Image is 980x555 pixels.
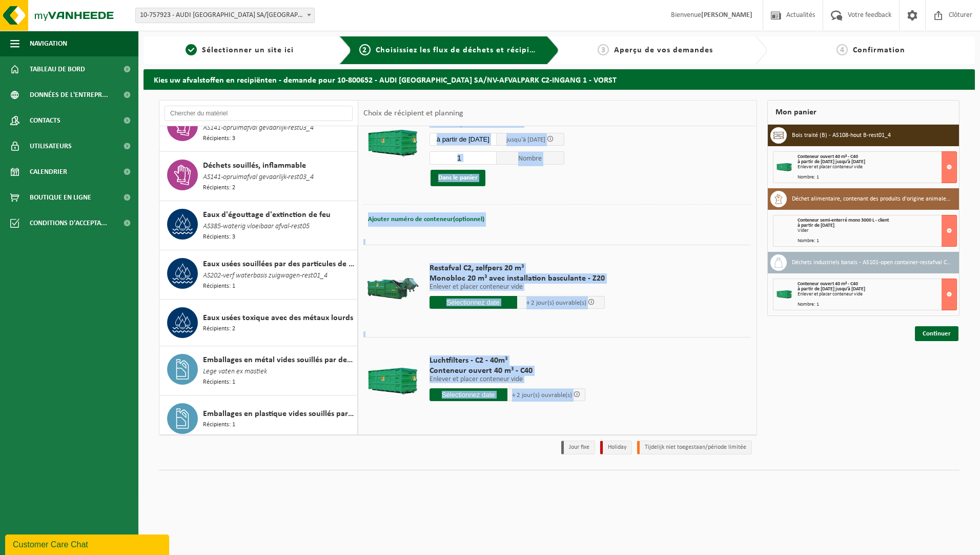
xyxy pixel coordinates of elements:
[506,136,545,143] span: jusqu'à [DATE]
[159,346,358,395] button: Emballages en métal vides souillés par des substances dangereuses Lege vaten ex mastiek Récipient...
[203,354,355,366] span: Emballages en métal vides souillés par des substances dangereuses
[144,69,975,89] h2: Kies uw afvalstoffen en recipiënten - demande pour 10-800652 - AUDI [GEOGRAPHIC_DATA] SA/NV-AFVAL...
[600,441,632,454] li: Holiday
[203,232,235,242] span: Récipients: 3
[561,441,595,454] li: Jour fixe
[203,134,235,144] span: Récipients: 3
[159,300,358,346] button: Eaux usées toxique avec des métaux lourds Récipients: 2
[836,44,848,55] span: 4
[30,82,108,108] span: Données de l'entrepr...
[798,159,865,165] strong: à partir de [DATE] jusqu'à [DATE]
[30,210,107,236] span: Conditions d'accepta...
[186,44,197,55] span: 1
[798,217,889,223] span: Conteneur semi-enterré mono 3000 L - client
[767,100,960,125] div: Mon panier
[30,108,60,133] span: Contacts
[430,284,605,291] p: Enlever et placer conteneur vide
[431,170,485,186] button: Dans le panier
[203,324,235,334] span: Récipients: 2
[798,292,957,297] div: Enlever et placer conteneur vide
[30,185,91,210] span: Boutique en ligne
[798,286,865,292] strong: à partir de [DATE] jusqu'à [DATE]
[203,312,353,324] span: Eaux usées toxique avec des métaux lourds
[203,270,328,282] span: AS202-verf waterbasis zuigwagen-rest01_4
[430,273,605,284] span: Monobloc 20 m³ avec installation basculante - Z20
[526,300,586,306] span: + 2 jour(s) ouvrable(s)
[203,183,235,193] span: Récipients: 2
[159,103,358,152] button: Déchets souillés par différents déchets dangereux AS141-opruimafval gevaarlijk-rest03_4 Récipient...
[30,31,67,56] span: Navigation
[430,133,497,146] input: Sélectionnez date
[430,376,585,383] p: Enlever et placer conteneur vide
[358,101,468,126] div: Choix de récipient et planning
[203,160,306,172] span: Déchets souillés, inflammable
[598,44,609,55] span: 3
[798,165,957,170] div: Enlever et placer conteneur vide
[430,296,517,309] input: Sélectionnez date
[792,191,952,207] h3: Déchet alimentaire, contenant des produits d'origine animale, non emballé, catégorie 3 - AS146-ke...
[798,175,957,180] div: Nombre: 1
[798,223,834,228] strong: à partir de [DATE]
[915,326,958,341] a: Continuer
[853,46,905,54] span: Confirmation
[159,201,358,250] button: Eaux d'égouttage d'extinction de feu AS385-waterig vloeibaar afval-rest05 Récipients: 3
[202,46,294,54] span: Sélectionner un site ici
[512,392,572,399] span: + 2 jour(s) ouvrable(s)
[430,388,507,401] input: Sélectionnez date
[798,154,858,160] span: Conteneur ouvert 40 m³ - C40
[203,282,235,291] span: Récipients: 1
[798,228,957,233] div: Vider
[203,209,331,221] span: Eaux d'égouttage d'extinction de feu
[203,366,267,378] span: Lege vaten ex mastiek
[368,216,484,223] span: Ajouter numéro de conteneur(optionnel)
[136,8,314,23] span: 10-757923 - AUDI BRUSSELS SA/NV - VORST
[430,355,585,366] span: Luchtfilters - C2 - 40m³
[165,106,353,121] input: Chercher du matériel
[497,151,564,165] span: Nombre
[203,408,355,420] span: Emballages en plastique vides souillés par des substances dangereuses
[159,395,358,442] button: Emballages en plastique vides souillés par des substances dangereuses Récipients: 1
[159,152,358,201] button: Déchets souillés, inflammable AS141-opruimafval gevaarlijk-rest03_4 Récipients: 2
[30,133,72,159] span: Utilisateurs
[203,172,314,183] span: AS141-opruimafval gevaarlijk-rest03_4
[30,159,67,185] span: Calendrier
[203,420,235,430] span: Récipients: 1
[149,44,331,56] a: 1Sélectionner un site ici
[430,263,605,273] span: Restafval C2, zelfpers 20 m³
[376,46,546,54] span: Choisissiez les flux de déchets et récipients
[798,239,957,244] div: Nombre: 1
[798,302,957,307] div: Nombre: 1
[430,366,585,376] span: Conteneur ouvert 40 m³ - C40
[367,212,485,227] button: Ajouter numéro de conteneur(optionnel)
[701,11,752,19] strong: [PERSON_NAME]
[798,281,858,287] span: Conteneur ouvert 40 m³ - C40
[30,56,85,82] span: Tableau de bord
[792,127,891,144] h3: Bois traité (B) - AS108-hout B-rest01_4
[203,221,310,232] span: AS385-waterig vloeibaar afval-rest05
[5,532,171,555] iframe: chat widget
[159,250,358,300] button: Eaux usées souillées par des particules de peintures (base aqueuse) AS202-verf waterbasis zuigwag...
[637,441,752,454] li: Tijdelijk niet toegestaan/période limitée
[359,44,371,55] span: 2
[203,123,314,134] span: AS141-opruimafval gevaarlijk-rest03_4
[203,258,355,270] span: Eaux usées souillées par des particules de peintures (base aqueuse)
[203,378,235,387] span: Récipients: 1
[614,46,713,54] span: Aperçu de vos demandes
[792,254,952,271] h3: Déchets industriels banals - AS101-open container-restafval C2-rest05_4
